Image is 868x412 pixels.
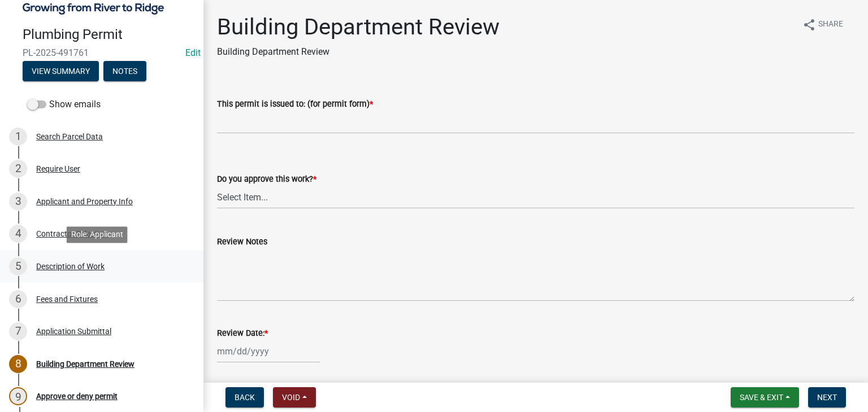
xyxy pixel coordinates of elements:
[36,327,111,335] div: Application Submittal
[185,47,201,58] a: Edit
[217,14,500,41] h1: Building Department Review
[23,61,99,81] button: View Summary
[103,61,146,81] button: Notes
[185,47,201,58] wm-modal-confirm: Edit Application Number
[36,133,103,141] div: Search Parcel Data
[273,387,316,407] button: Void
[23,27,194,43] h4: Plumbing Permit
[36,165,80,173] div: Require User
[9,257,27,275] div: 5
[9,192,27,211] div: 3
[818,18,843,32] span: Share
[282,393,300,402] span: Void
[23,47,181,58] span: PL-2025-491761
[808,387,846,407] button: Next
[793,14,852,36] button: shareShare
[217,100,373,108] label: This permit is issued to: (for permit form)
[9,355,27,373] div: 8
[9,322,27,340] div: 7
[802,18,816,32] i: share
[731,387,799,407] button: Save & Exit
[67,226,128,243] div: Role: Applicant
[225,387,264,407] button: Back
[36,360,134,368] div: Building Department Review
[217,340,320,363] input: mm/dd/yyyy
[36,230,108,238] div: Contractor Selection
[217,176,316,183] label: Do you approve this work?
[103,67,146,76] wm-modal-confirm: Notes
[217,45,500,59] p: Building Department Review
[235,393,255,402] span: Back
[740,393,783,402] span: Save & Exit
[217,238,267,246] label: Review Notes
[9,225,27,243] div: 4
[817,393,837,402] span: Next
[27,98,101,111] label: Show emails
[36,295,98,303] div: Fees and Fixtures
[36,262,105,270] div: Description of Work
[9,290,27,308] div: 6
[217,330,268,338] label: Review Date:
[9,128,27,146] div: 1
[36,392,118,400] div: Approve or deny permit
[9,387,27,405] div: 9
[9,160,27,178] div: 2
[36,198,133,205] div: Applicant and Property Info
[23,67,99,76] wm-modal-confirm: Summary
